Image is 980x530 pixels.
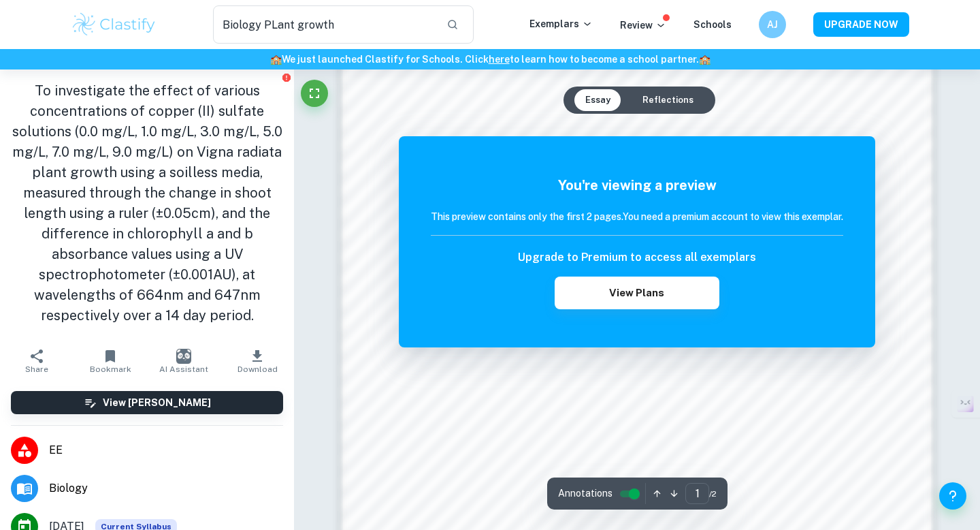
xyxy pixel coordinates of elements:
span: 🏫 [699,54,710,65]
span: 🏫 [270,54,282,65]
button: View Plans [555,277,719,309]
img: Clastify logo [71,11,157,38]
h6: This preview contains only the first 2 pages. You need a premium account to view this exemplar. [431,209,843,224]
h1: To investigate the effect of various concentrations of copper (II) sulfate solutions (0.0 mg/L, 1... [11,80,283,326]
h6: We just launched Clastify for Schools. Click to learn how to become a school partner. [3,52,977,67]
button: Fullscreen [301,80,328,107]
p: Review [620,18,666,33]
span: / 2 [709,488,717,500]
h5: You're viewing a preview [431,175,843,196]
span: Bookmark [90,364,131,374]
span: Biology [49,480,283,497]
p: Exemplars [529,16,593,31]
button: Essay [574,89,621,111]
h6: Upgrade to Premium to access all exemplars [518,249,756,266]
button: Download [220,342,294,380]
button: AJ [759,11,786,38]
a: Schools [693,19,732,30]
span: AI Assistant [159,364,208,374]
button: Report issue [281,72,291,82]
button: Reflections [632,89,704,111]
span: Annotations [558,486,612,501]
input: Search for any exemplars... [213,5,436,44]
button: AI Assistant [147,342,220,380]
h6: View [PERSON_NAME] [103,395,211,410]
span: EE [49,442,283,458]
button: Bookmark [73,342,147,380]
img: AI Assistant [176,349,191,364]
span: Download [238,364,278,374]
button: UPGRADE NOW [813,12,909,37]
span: Share [25,364,48,374]
h6: AJ [765,17,781,32]
button: View [PERSON_NAME] [11,391,283,414]
button: Help and Feedback [939,482,966,510]
a: here [489,54,510,65]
